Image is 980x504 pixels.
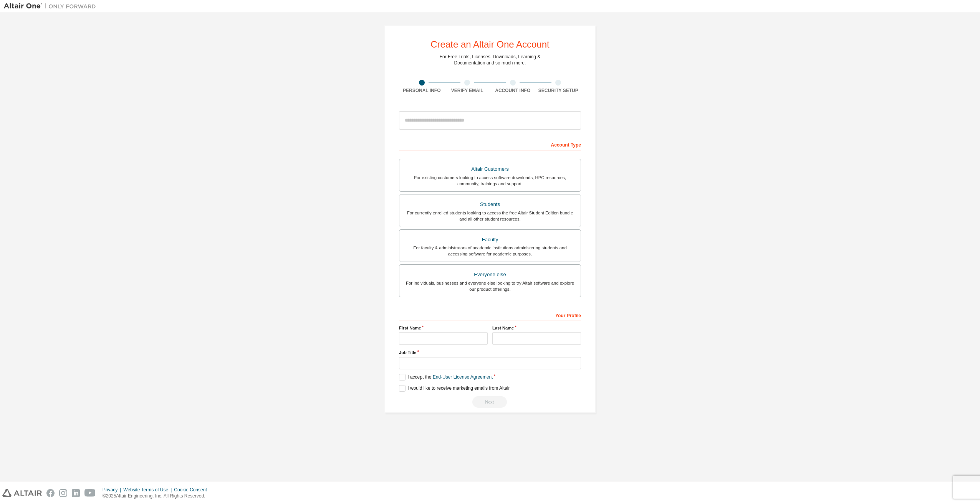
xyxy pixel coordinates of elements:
div: For faculty & administrators of academic institutions administering students and accessing softwa... [404,245,576,257]
div: Account Info [490,87,536,94]
div: Account Type [399,138,581,150]
div: Read and acccept EULA to continue [399,396,581,408]
div: For Free Trials, Licenses, Downloads, Learning & Documentation and so much more. [440,54,541,66]
div: For existing customers looking to access software downloads, HPC resources, community, trainings ... [404,175,576,187]
div: Create an Altair One Account [430,40,550,49]
label: I accept the [399,374,493,380]
div: Faculty [404,234,576,245]
label: First Name [399,325,488,331]
div: Altair Customers [404,164,576,175]
div: For currently enrolled students looking to access the free Altair Student Edition bundle and all ... [404,210,576,222]
div: Cookie Consent [174,487,211,493]
img: Altair One [4,2,100,10]
div: Security Setup [536,87,581,94]
label: Last Name [492,325,581,331]
div: Privacy [103,487,123,493]
p: © 2025 Altair Engineering, Inc. All Rights Reserved. [103,493,212,499]
img: facebook.svg [46,489,55,497]
div: Students [404,199,576,210]
div: Everyone else [404,269,576,280]
div: Verify Email [445,87,490,94]
div: Personal Info [399,87,445,94]
label: I would like to receive marketing emails from Altair [399,385,510,392]
div: Website Terms of Use [123,487,174,493]
img: linkedin.svg [72,489,80,497]
a: End-User License Agreement [433,374,493,380]
img: instagram.svg [59,489,67,497]
div: For individuals, businesses and everyone else looking to try Altair software and explore our prod... [404,280,576,292]
img: youtube.svg [84,489,96,497]
img: altair_logo.svg [2,489,42,497]
div: Your Profile [399,309,581,321]
label: Job Title [399,349,581,356]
